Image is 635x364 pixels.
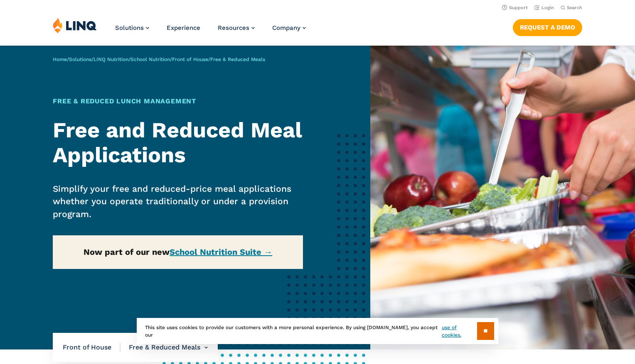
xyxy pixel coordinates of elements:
[561,5,582,11] button: Open Search Bar
[94,56,128,62] a: LINQ Nutrition
[567,5,582,10] span: Search
[115,17,306,45] nav: Primary Navigation
[137,318,498,344] div: This site uses cookies to provide our customers with a more personal experience. By using [DOMAIN...
[69,56,91,62] a: Solutions
[442,324,477,339] a: use of cookies.
[210,56,265,62] span: Free & Reduced Meals
[53,17,97,33] img: LINQ | K‑12 Software
[172,56,208,62] a: Front of House
[218,24,249,32] span: Resources
[53,96,303,106] h1: Free & Reduced Lunch Management
[502,5,528,10] a: Support
[53,183,303,220] p: Simplify your free and reduced-price meal applications whether you operate traditionally or under...
[272,24,300,32] span: Company
[53,117,302,168] strong: Free and Reduced Meal Applications
[53,56,67,62] a: Home
[167,24,200,32] a: Experience
[513,17,582,36] nav: Button Navigation
[534,5,554,10] a: Login
[53,56,265,62] span: / / / / /
[84,247,272,257] strong: Now part of our new
[513,19,582,36] a: Request a Demo
[130,56,170,62] a: School Nutrition
[272,24,306,32] a: Company
[370,46,635,349] img: Free and Reduced Meals Banner
[115,24,149,32] a: Solutions
[115,24,144,32] span: Solutions
[218,24,255,32] a: Resources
